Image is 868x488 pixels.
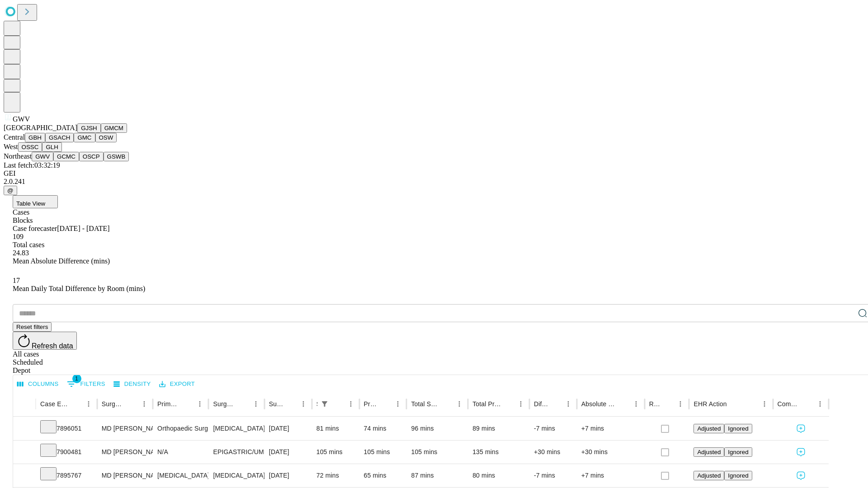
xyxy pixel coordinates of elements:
[562,398,575,410] button: Menu
[801,398,814,410] button: Sort
[814,398,826,410] button: Menu
[53,152,79,161] button: GCMC
[297,398,310,410] button: Menu
[213,417,259,440] div: [MEDICAL_DATA] LEG,KNEE, ANKLE DEEP
[13,285,145,292] span: Mean Daily Total Difference by Room (mins)
[157,417,204,440] div: Orthopaedic Surgery
[514,398,527,410] button: Menu
[318,398,331,410] div: 1 active filter
[316,464,355,487] div: 72 mins
[344,398,357,410] button: Menu
[13,225,57,232] span: Case forecaster
[13,277,20,284] span: 17
[72,374,81,383] span: 1
[13,322,52,332] button: Reset filters
[649,400,661,408] div: Resolved in EHR
[18,468,31,484] button: Expand
[728,449,748,455] span: Ignored
[13,249,29,257] span: 24.83
[411,441,463,464] div: 105 mins
[411,417,463,440] div: 96 mins
[18,445,31,460] button: Expand
[18,421,31,437] button: Expand
[534,464,572,487] div: -7 mins
[18,142,42,152] button: OSSC
[693,424,724,433] button: Adjusted
[25,133,45,142] button: GBH
[472,400,501,408] div: Total Predicted Duration
[102,400,124,408] div: Surgeon Name
[13,257,110,265] span: Mean Absolute Difference (mins)
[269,441,307,464] div: [DATE]
[453,398,466,410] button: Menu
[13,195,58,208] button: Table View
[534,417,572,440] div: -7 mins
[472,464,525,487] div: 80 mins
[74,133,95,142] button: GMC
[4,186,17,195] button: @
[32,342,73,350] span: Refresh data
[70,398,82,410] button: Sort
[13,332,77,350] button: Refresh data
[4,133,25,141] span: Central
[104,152,129,161] button: GSWB
[674,398,687,410] button: Menu
[728,425,748,432] span: Ignored
[157,464,204,487] div: [MEDICAL_DATA]
[138,398,151,410] button: Menu
[724,424,752,433] button: Ignored
[472,417,525,440] div: 89 mins
[411,464,463,487] div: 87 mins
[440,398,453,410] button: Sort
[45,133,74,142] button: GSACH
[758,398,771,410] button: Menu
[778,400,800,408] div: Comments
[250,398,262,410] button: Menu
[125,398,138,410] button: Sort
[316,417,355,440] div: 81 mins
[534,400,548,408] div: Difference
[237,398,250,410] button: Sort
[693,400,726,408] div: EHR Action
[392,398,404,410] button: Menu
[4,169,864,178] div: GEI
[502,398,514,410] button: Sort
[269,464,307,487] div: [DATE]
[111,377,153,391] button: Density
[40,400,69,408] div: Case Epic Id
[101,123,127,133] button: GMCM
[157,441,204,464] div: N/A
[534,441,572,464] div: +30 mins
[318,398,331,410] button: Show filters
[157,400,180,408] div: Primary Service
[661,398,674,410] button: Sort
[617,398,630,410] button: Sort
[7,187,14,194] span: @
[40,417,93,440] div: 7896051
[102,417,148,440] div: MD [PERSON_NAME] [PERSON_NAME] Md
[16,324,48,330] span: Reset filters
[332,398,344,410] button: Sort
[40,464,93,487] div: 7895767
[697,425,721,432] span: Adjusted
[102,464,148,487] div: MD [PERSON_NAME]
[4,152,32,160] span: Northeast
[581,417,640,440] div: +7 mins
[269,400,283,408] div: Surgery Date
[697,449,721,455] span: Adjusted
[213,464,259,487] div: [MEDICAL_DATA] OF SKIN ABDOMINAL
[728,398,741,410] button: Sort
[4,178,864,186] div: 2.0.241
[693,447,724,457] button: Adjusted
[42,142,61,152] button: GLH
[581,441,640,464] div: +30 mins
[32,152,53,161] button: GWV
[4,161,60,169] span: Last fetch: 03:32:19
[16,200,45,207] span: Table View
[364,417,402,440] div: 74 mins
[157,377,197,391] button: Export
[379,398,392,410] button: Sort
[65,377,108,391] button: Show filters
[728,472,748,479] span: Ignored
[284,398,297,410] button: Sort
